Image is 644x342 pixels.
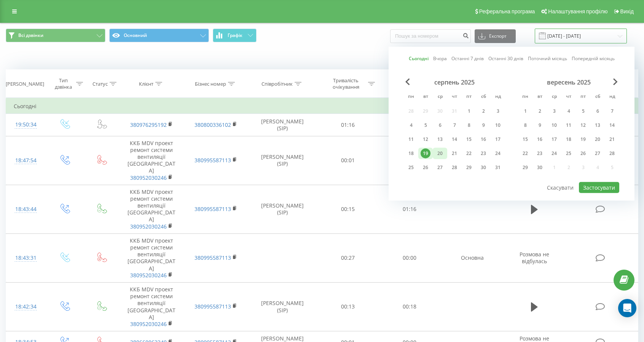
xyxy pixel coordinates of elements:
a: 380995587113 [194,254,231,261]
div: 16 [535,134,545,144]
div: пт 22 серп 2025 р. [462,148,476,159]
div: 19:50:34 [14,117,38,132]
abbr: середа [548,91,560,103]
div: сб 30 серп 2025 р. [476,162,491,173]
div: 7 [450,120,459,130]
div: 1 [520,106,530,116]
abbr: неділя [606,91,618,103]
div: 5 [421,120,430,130]
div: 28 [450,163,459,173]
div: 29 [520,163,530,173]
div: 13 [435,134,445,144]
a: 380952030246 [130,320,167,328]
div: 1 [464,106,474,116]
div: 11 [564,120,574,130]
div: 21 [607,134,617,144]
div: чт 11 вер 2025 р. [561,120,576,131]
div: пн 1 вер 2025 р. [518,105,532,117]
abbr: середа [434,91,446,103]
div: 9 [478,120,488,130]
div: вт 2 вер 2025 р. [532,105,547,117]
div: 18:43:31 [14,251,38,265]
div: 24 [549,149,559,158]
td: 00:02 [379,114,440,136]
div: сб 16 серп 2025 р. [476,134,491,145]
div: 12 [421,134,430,144]
div: нд 10 серп 2025 р. [491,120,505,131]
div: нд 14 вер 2025 р. [605,120,619,131]
div: 14 [450,134,459,144]
div: 20 [593,134,603,144]
div: 23 [535,149,545,158]
button: Графік [213,29,257,42]
span: Розмова не відбулась [520,251,549,265]
div: пт 26 вер 2025 р. [576,148,590,159]
td: [PERSON_NAME] (SIP) [248,114,317,136]
div: Open Intercom Messenger [618,299,636,317]
div: 8 [520,120,530,130]
a: 380995587113 [194,303,231,310]
div: Бізнес номер [195,81,226,87]
div: 15 [464,134,474,144]
div: 18:47:54 [14,153,38,168]
div: 27 [593,149,603,158]
td: 00:01 [317,136,379,185]
div: 17 [493,134,503,144]
div: вт 23 вер 2025 р. [532,148,547,159]
a: Поточний місяць [528,55,567,62]
td: Сьогодні [6,99,638,114]
a: 380952030246 [130,272,167,279]
div: чт 7 серп 2025 р. [447,120,462,131]
div: пт 8 серп 2025 р. [462,120,476,131]
div: 27 [435,163,445,173]
div: 4 [406,120,416,130]
div: 29 [464,163,474,173]
button: Скасувати [543,182,578,193]
a: 380995587113 [194,205,231,213]
div: 2 [535,106,545,116]
div: 4 [564,106,574,116]
td: 00:18 [379,282,440,331]
span: Вихід [620,8,634,14]
div: чт 25 вер 2025 р. [561,148,576,159]
div: вт 16 вер 2025 р. [532,134,547,145]
button: Експорт [475,29,516,43]
div: пт 29 серп 2025 р. [462,162,476,173]
button: Всі дзвінки [6,29,105,42]
td: 00:00 [379,136,440,185]
div: 22 [464,149,474,158]
div: нд 24 серп 2025 р. [491,148,505,159]
div: 25 [564,149,574,158]
abbr: субота [592,91,603,103]
div: чт 21 серп 2025 р. [447,148,462,159]
abbr: субота [478,91,489,103]
div: Клієнт [139,81,153,87]
div: 31 [493,163,503,173]
div: чт 28 серп 2025 р. [447,162,462,173]
div: ср 3 вер 2025 р. [547,105,561,117]
div: сб 9 серп 2025 р. [476,120,491,131]
div: вт 12 серп 2025 р. [418,134,433,145]
div: ср 13 серп 2025 р. [433,134,447,145]
div: вт 9 вер 2025 р. [532,120,547,131]
div: 3 [493,106,503,116]
div: пн 8 вер 2025 р. [518,120,532,131]
div: вт 19 серп 2025 р. [418,148,433,159]
div: 26 [421,163,430,173]
div: сб 13 вер 2025 р. [590,120,605,131]
div: вт 5 серп 2025 р. [418,120,433,131]
div: 3 [549,106,559,116]
div: серпень 2025 [404,78,505,86]
div: 13 [593,120,603,130]
div: сб 2 серп 2025 р. [476,105,491,117]
span: Next Month [613,78,618,85]
div: нд 28 вер 2025 р. [605,148,619,159]
div: 18:43:44 [14,202,38,217]
td: [PERSON_NAME] (SIP) [248,282,317,331]
td: ККБ MDV проект ремонт системи вентиляції [GEOGRAPHIC_DATA] [120,136,184,185]
td: ККБ MDV проект ремонт системи вентиляції [GEOGRAPHIC_DATA] [120,282,184,331]
div: нд 21 вер 2025 р. [605,134,619,145]
div: 7 [607,106,617,116]
input: Пошук за номером [390,29,471,43]
div: 16 [478,134,488,144]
